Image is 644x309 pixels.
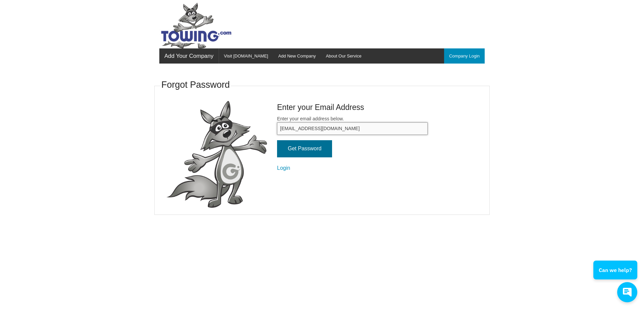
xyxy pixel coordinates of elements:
[277,102,428,113] h4: Enter your Email Address
[166,101,267,208] img: fox-Presenting.png
[277,122,428,135] input: Enter your email address below.
[159,48,219,64] a: Add Your Company
[159,3,233,48] img: Towing.com Logo
[588,242,644,309] iframe: Conversations
[277,165,290,171] a: Login
[219,48,273,64] a: Visit [DOMAIN_NAME]
[277,115,428,135] label: Enter your email address below.
[161,79,230,91] h3: Forgot Password
[444,48,485,64] a: Company Login
[321,48,366,64] a: About Our Service
[277,140,332,157] input: Get Password
[273,48,321,64] a: Add New Company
